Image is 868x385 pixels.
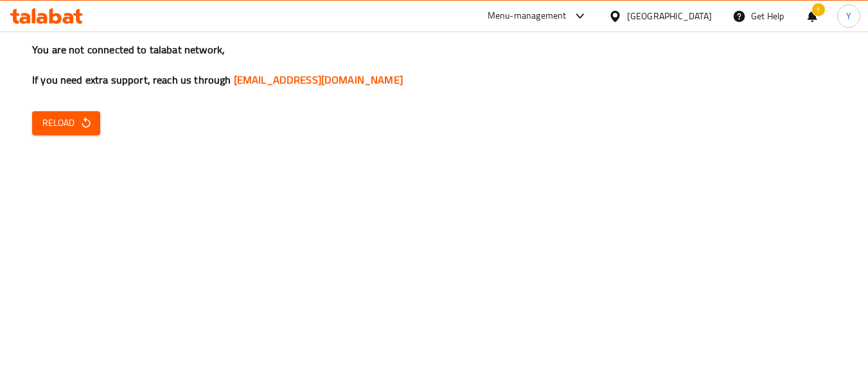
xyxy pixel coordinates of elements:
span: Y [846,9,851,23]
a: [EMAIL_ADDRESS][DOMAIN_NAME] [234,70,403,89]
button: Reload [32,111,100,135]
div: [GEOGRAPHIC_DATA] [627,9,712,23]
h3: You are not connected to talabat network, If you need extra support, reach us through [32,42,836,87]
span: Reload [42,115,90,131]
div: Menu-management [488,8,567,24]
